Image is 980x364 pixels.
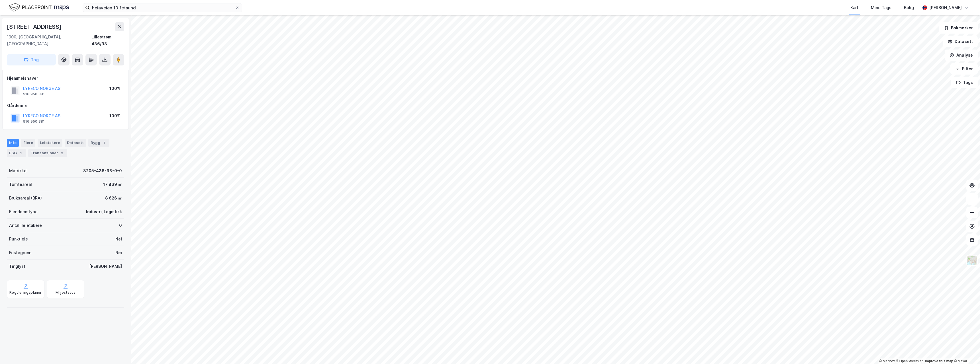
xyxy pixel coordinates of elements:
div: Festegrunn [9,249,31,256]
div: 1900, [GEOGRAPHIC_DATA], [GEOGRAPHIC_DATA] [7,34,91,47]
a: Improve this map [925,359,953,363]
div: Hjemmelshaver [7,75,124,82]
div: Kart [850,4,858,11]
div: 17 869 ㎡ [103,181,122,188]
button: Filter [950,63,978,75]
input: Søk på adresse, matrikkel, gårdeiere, leietakere eller personer [90,3,235,12]
div: 3205-436-98-0-0 [83,167,122,174]
div: Mine Tags [871,4,891,11]
div: Nei [115,236,122,242]
div: Datasett [65,139,86,147]
a: Mapbox [879,359,895,363]
div: 0 [119,222,122,229]
div: Bygg [88,139,109,147]
button: Datasett [943,36,978,47]
div: Lillestrøm, 436/98 [91,34,124,47]
div: ESG [7,149,26,157]
div: 1 [101,140,107,146]
div: 916 950 381 [23,92,45,96]
div: 100% [109,85,121,92]
div: Miljøstatus [56,290,75,295]
div: 8 626 ㎡ [105,195,122,201]
a: OpenStreetMap [896,359,924,363]
div: Info [7,139,19,147]
div: Eiere [21,139,35,147]
button: Tag [7,54,56,65]
img: Z [967,255,977,266]
div: 100% [109,112,121,119]
div: 3 [59,150,65,156]
div: [PERSON_NAME] [929,4,962,11]
div: [PERSON_NAME] [89,263,122,270]
div: Gårdeiere [7,102,124,109]
div: 1 [18,150,24,156]
div: Punktleie [9,236,28,242]
div: 916 950 381 [23,119,45,124]
div: Matrikkel [9,167,28,174]
div: Antall leietakere [9,222,42,229]
div: Bolig [904,4,914,11]
div: Kontrollprogram for chat [952,337,980,364]
iframe: Chat Widget [952,337,980,364]
div: Reguleringsplaner [9,290,42,295]
div: Transaksjoner [28,149,67,157]
div: Nei [115,249,122,256]
div: Eiendomstype [9,208,38,215]
button: Analyse [945,50,978,61]
button: Tags [951,77,978,88]
div: Bruksareal (BRA) [9,195,42,201]
div: Tinglyst [9,263,25,270]
div: Leietakere [38,139,62,147]
img: logo.f888ab2527a4732fd821a326f86c7f29.svg [9,3,69,13]
div: [STREET_ADDRESS] [7,22,63,31]
button: Bokmerker [939,22,978,34]
div: Industri, Logistikk [86,208,122,215]
div: Tomteareal [9,181,32,188]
